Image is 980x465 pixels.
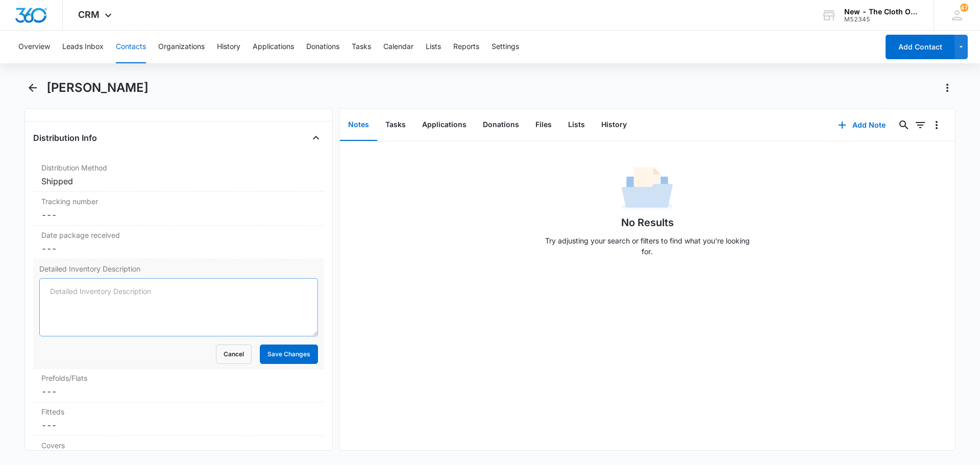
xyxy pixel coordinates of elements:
button: Donations [306,31,339,63]
button: Add Note [828,113,896,137]
h1: No Results [621,215,674,230]
button: Tasks [377,109,414,141]
button: Donations [475,109,527,141]
button: Notes [340,109,377,141]
button: Search... [896,117,912,133]
button: History [217,31,240,63]
button: Back [24,80,40,96]
div: account id [844,16,919,23]
label: Distribution Method [41,162,316,173]
button: Calendar [383,31,413,63]
button: Settings [492,31,519,63]
button: Applications [414,109,475,141]
label: Tracking number [41,196,316,207]
button: Applications [253,31,294,63]
button: Lists [560,109,593,141]
div: notifications count [960,4,968,12]
button: Save Changes [260,345,318,364]
div: Fitteds--- [33,402,324,436]
label: Prefolds/Flats [41,373,316,383]
button: Files [527,109,560,141]
div: Distribution MethodShipped [33,158,324,192]
div: account name [844,8,919,16]
p: Try adjusting your search or filters to find what you’re looking for. [540,235,754,257]
h1: [PERSON_NAME] [46,80,149,95]
div: Date package received--- [33,226,324,259]
button: Leads Inbox [62,31,104,63]
span: CRM [78,9,100,20]
dd: --- [41,242,316,255]
span: 47 [960,4,968,12]
button: History [593,109,635,141]
label: Covers [41,440,316,451]
button: Close [308,130,324,146]
dd: --- [41,385,316,398]
button: Actions [939,80,955,96]
button: Contacts [116,31,146,63]
button: Overview [18,31,50,63]
img: No Data [622,164,673,215]
button: Tasks [352,31,371,63]
button: Overflow Menu [928,117,945,133]
button: Organizations [158,31,205,63]
button: Add Contact [886,35,954,59]
div: Prefolds/Flats--- [33,369,324,402]
h4: Distribution Info [33,132,97,144]
button: Cancel [216,345,252,364]
label: Fitteds [41,406,316,417]
button: Lists [426,31,441,63]
button: Reports [453,31,479,63]
div: Shipped [41,175,316,187]
dd: --- [41,419,316,431]
dd: --- [41,209,316,221]
div: Tracking number--- [33,192,324,226]
label: Date package received [41,230,316,240]
label: Detailed Inventory Description [39,263,318,274]
button: Filters [912,117,928,133]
